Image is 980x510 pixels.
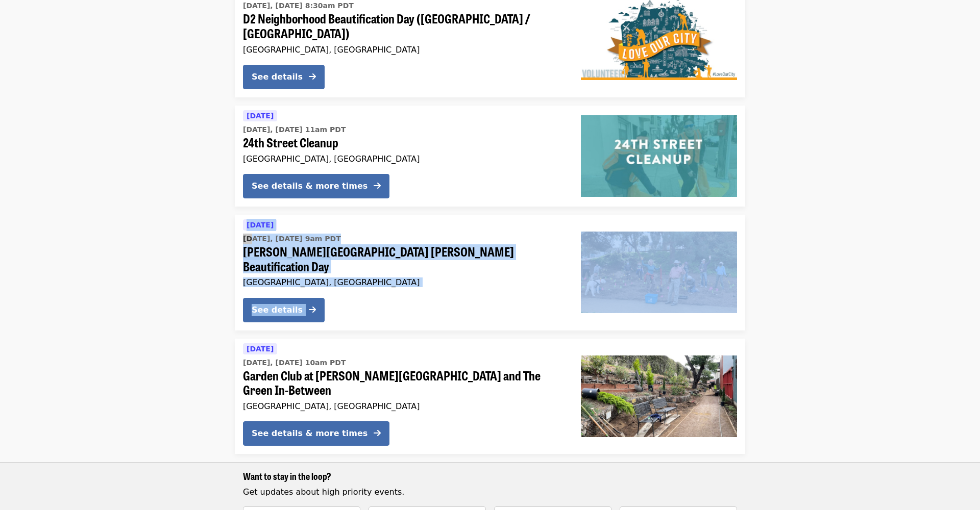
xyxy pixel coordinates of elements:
time: [DATE], [DATE] 11am PDT [243,124,346,135]
a: See details for "Garden Club at Burrows Pocket Park and The Green In-Between" [235,339,745,454]
img: 24th Street Cleanup organized by SF Public Works [581,115,737,197]
span: [DATE] [247,221,274,229]
div: See details & more times [252,427,367,440]
span: Want to stay in the loop? [243,469,331,482]
i: arrow-right icon [374,181,381,191]
div: [GEOGRAPHIC_DATA], [GEOGRAPHIC_DATA] [243,154,565,164]
a: See details for "Glen Park Greenway Beautification Day" [235,215,745,330]
span: 24th Street Cleanup [243,135,565,150]
div: [GEOGRAPHIC_DATA], [GEOGRAPHIC_DATA] [243,401,565,411]
div: See details [252,71,303,83]
time: [DATE], [DATE] 8:30am PDT [243,1,354,11]
span: [DATE] [247,112,274,120]
button: See details & more times [243,421,389,446]
div: [GEOGRAPHIC_DATA], [GEOGRAPHIC_DATA] [243,277,565,287]
button: See details [243,65,325,89]
span: [PERSON_NAME][GEOGRAPHIC_DATA] [PERSON_NAME] Beautification Day [243,244,565,274]
span: Get updates about high priority events. [243,487,404,497]
button: See details [243,298,325,322]
img: Garden Club at Burrows Pocket Park and The Green In-Between organized by SF Public Works [581,355,737,437]
i: arrow-right icon [309,305,316,315]
button: See details & more times [243,174,389,198]
div: [GEOGRAPHIC_DATA], [GEOGRAPHIC_DATA] [243,45,565,55]
span: [DATE] [247,345,274,353]
div: See details & more times [252,180,367,192]
time: [DATE], [DATE] 9am PDT [243,234,341,244]
span: Garden Club at [PERSON_NAME][GEOGRAPHIC_DATA] and The Green In-Between [243,368,565,398]
div: See details [252,304,303,316]
a: See details for "24th Street Cleanup" [235,106,745,207]
time: [DATE], [DATE] 10am PDT [243,358,346,368]
i: arrow-right icon [309,72,316,82]
i: arrow-right icon [374,428,381,438]
img: Glen Park Greenway Beautification Day organized by SF Public Works [581,232,737,313]
span: D2 Neighborhood Beautification Day ([GEOGRAPHIC_DATA] / [GEOGRAPHIC_DATA]) [243,11,565,41]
